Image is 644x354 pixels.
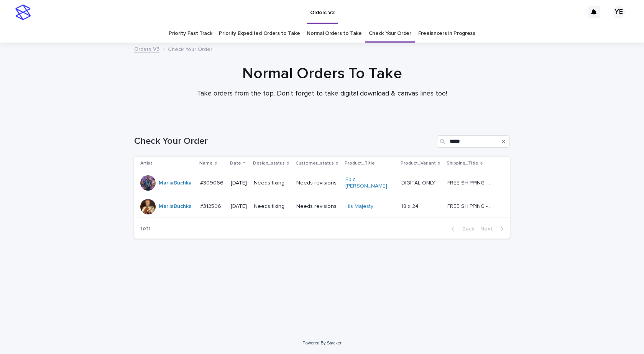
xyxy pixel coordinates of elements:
span: Back [458,226,474,232]
p: #309066 [200,178,225,186]
input: Search [437,135,510,148]
p: Design_status [253,159,285,168]
a: MariiaBuchka [159,180,192,186]
p: Customer_status [296,159,334,168]
a: Check Your Order [369,25,411,43]
p: Date [230,159,241,168]
p: [DATE] [231,180,248,186]
a: His Majesty [345,203,373,210]
p: Needs fixing [254,203,290,210]
a: Orders V3 [134,44,159,53]
img: stacker-logo-s-only.png [15,5,31,20]
tr: MariiaBuchka #312506#312506 [DATE]Needs fixingNeeds revisionsHis Majesty 18 x 2418 x 24 FREE SHIP... [134,196,510,217]
p: Name [199,159,213,168]
p: Needs fixing [254,180,290,186]
p: Needs revisions [296,180,339,186]
button: Back [445,226,477,232]
a: Priority Expedited Orders to Take [219,25,300,43]
a: Powered By Stacker [302,341,341,345]
a: Priority Fast Track [169,25,212,43]
a: MariiaBuchka [159,203,192,210]
h1: Normal Orders To Take [134,64,510,83]
p: [DATE] [231,203,248,210]
p: 1 of 1 [134,219,157,238]
p: Artist [140,159,152,168]
p: Check Your Order [168,44,212,53]
tr: MariiaBuchka #309066#309066 [DATE]Needs fixingNeeds revisionsEpic [PERSON_NAME] DIGITAL ONLYDIGIT... [134,170,510,196]
p: 18 x 24 [401,202,420,210]
a: Normal Orders to Take [307,25,362,43]
p: Take orders from the top. Don't forget to take digital download & canvas lines too! [169,90,475,98]
p: DIGITAL ONLY [401,178,437,186]
button: Next [477,226,510,232]
p: FREE SHIPPING - preview in 1-2 business days, after your approval delivery will take 5-10 b.d., l... [447,178,497,186]
h1: Check Your Order [134,136,434,147]
p: #312506 [200,202,223,210]
p: Product_Variant [401,159,436,168]
p: Shipping_Title [447,159,478,168]
p: FREE SHIPPING - preview in 1-2 business days, after your approval delivery will take 5-10 b.d. [447,202,497,210]
a: Freelancers in Progress [418,25,475,43]
p: Product_Title [345,159,375,168]
a: Epic [PERSON_NAME] [345,176,393,189]
p: Needs revisions [296,203,339,210]
div: YE [613,6,625,18]
span: Next [480,226,497,232]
